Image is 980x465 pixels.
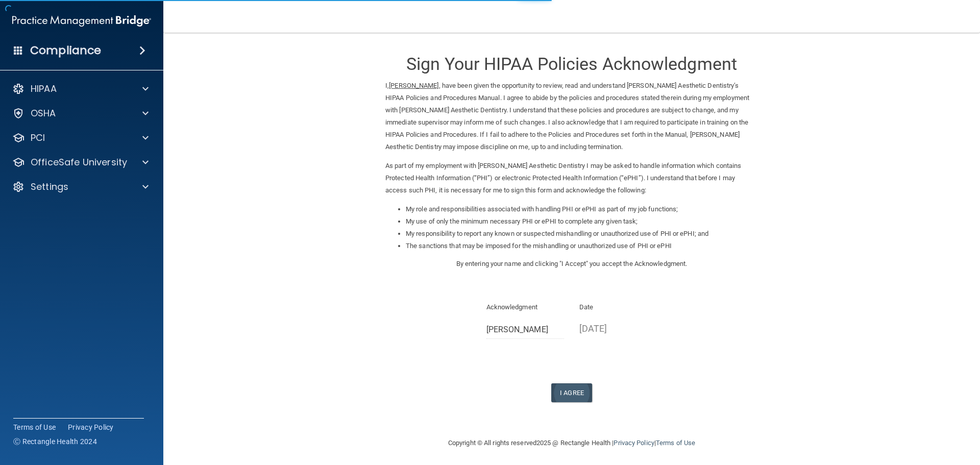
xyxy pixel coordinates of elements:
[406,215,758,228] li: My use of only the minimum necessary PHI or ePHI to complete any given task;
[579,301,657,313] p: Date
[31,156,127,168] p: OfficeSafe University
[68,422,114,432] a: Privacy Policy
[30,43,101,58] h4: Compliance
[12,181,149,193] a: Settings
[31,107,56,119] p: OSHA
[12,11,151,31] img: PMB logo
[12,107,149,119] a: OSHA
[385,80,758,153] p: I, , have been given the opportunity to review, read and understand [PERSON_NAME] Aesthetic Denti...
[12,83,149,95] a: HIPAA
[385,55,758,74] h3: Sign Your HIPAA Policies Acknowledgment
[13,422,56,432] a: Terms of Use
[614,439,654,447] a: Privacy Policy
[13,436,97,447] span: Ⓒ Rectangle Health 2024
[31,132,45,144] p: PCI
[12,132,149,144] a: PCI
[385,258,758,270] p: By entering your name and clicking "I Accept" you accept the Acknowledgment.
[31,181,68,193] p: Settings
[389,82,438,89] ins: [PERSON_NAME]
[579,320,657,337] p: [DATE]
[486,320,565,339] input: Full Name
[31,83,57,95] p: HIPAA
[385,427,758,459] div: Copyright © All rights reserved 2025 @ Rectangle Health | |
[656,439,695,447] a: Terms of Use
[12,156,149,168] a: OfficeSafe University
[406,203,758,215] li: My role and responsibilities associated with handling PHI or ePHI as part of my job functions;
[385,160,758,197] p: As part of my employment with [PERSON_NAME] Aesthetic Dentistry I may be asked to handle informat...
[551,383,592,402] button: I Agree
[486,301,565,313] p: Acknowledgment
[406,240,758,252] li: The sanctions that may be imposed for the mishandling or unauthorized use of PHI or ePHI
[406,228,758,240] li: My responsibility to report any known or suspected mishandling or unauthorized use of PHI or ePHI...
